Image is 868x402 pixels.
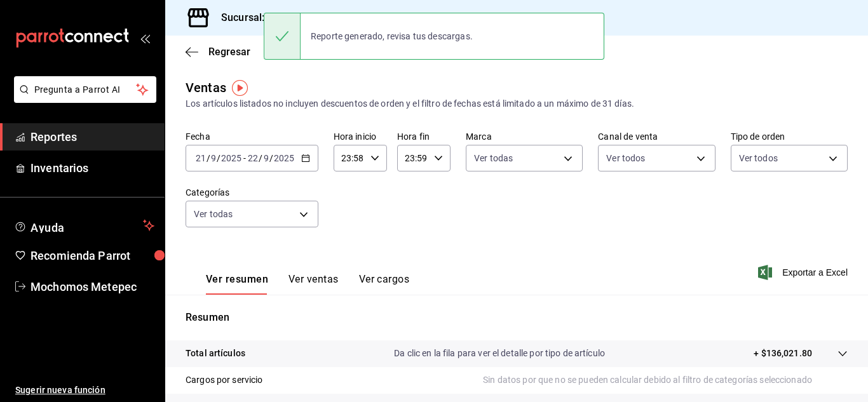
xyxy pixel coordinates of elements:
span: Inventarios [31,159,154,177]
span: Ver todos [739,152,778,164]
button: Regresar [186,46,250,58]
span: / [269,153,273,163]
span: Ayuda [31,218,138,233]
input: ---- [273,153,295,163]
span: / [217,153,220,163]
input: -- [210,153,217,163]
button: Ver cargos [359,273,410,295]
span: / [207,153,210,163]
label: Tipo de orden [731,132,848,141]
span: Ver todos [606,152,645,164]
input: -- [247,153,259,163]
span: Mochomos Metepec [31,278,154,295]
label: Hora inicio [334,132,387,141]
p: + $136,021.80 [754,347,812,360]
span: Reportes [31,128,154,145]
input: ---- [220,153,242,163]
span: Sugerir nueva función [15,384,154,397]
p: Da clic en la fila para ver el detalle por tipo de artículo [394,347,605,360]
p: Sin datos por que no se pueden calcular debido al filtro de categorías seleccionado [483,373,848,387]
img: Tooltip marker [232,80,248,96]
p: Resumen [186,310,848,325]
button: Pregunta a Parrot AI [14,76,156,103]
span: - [243,153,246,163]
label: Categorías [186,188,318,197]
div: navigation tabs [206,273,409,295]
input: -- [263,153,269,163]
span: Regresar [208,46,250,58]
div: Los artículos listados no incluyen descuentos de orden y el filtro de fechas está limitado a un m... [186,97,848,111]
h3: Sucursal: Mochomos (Metepec) [211,10,370,25]
span: Recomienda Parrot [31,247,154,264]
label: Fecha [186,132,318,141]
button: Ver ventas [288,273,339,295]
div: Reporte generado, revisa tus descargas. [301,22,483,50]
div: Ventas [186,78,226,97]
span: Pregunta a Parrot AI [34,83,137,97]
button: Exportar a Excel [761,265,848,280]
p: Total artículos [186,347,245,360]
span: Ver todas [474,152,513,164]
label: Hora fin [397,132,451,141]
button: open_drawer_menu [140,33,150,43]
span: Ver todas [194,208,233,220]
label: Marca [466,132,583,141]
button: Ver resumen [206,273,268,295]
input: -- [195,153,207,163]
p: Cargos por servicio [186,373,263,387]
span: / [259,153,262,163]
a: Pregunta a Parrot AI [9,92,156,105]
label: Canal de venta [598,132,715,141]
